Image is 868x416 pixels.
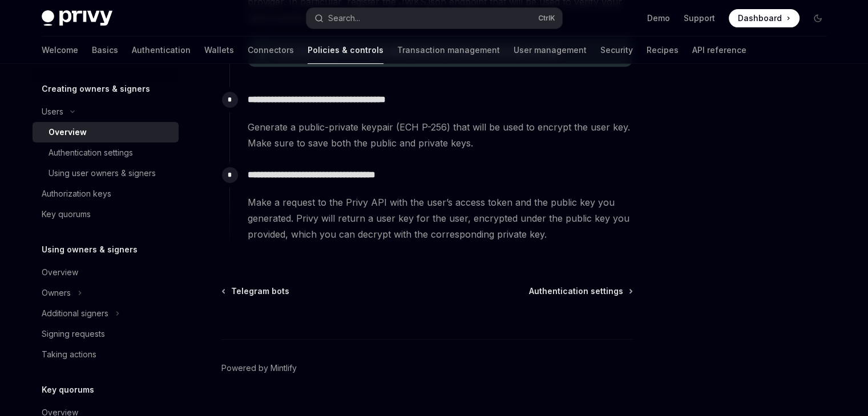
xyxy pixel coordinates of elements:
[738,13,782,24] span: Dashboard
[600,36,633,64] a: Security
[42,10,112,26] img: dark logo
[684,13,715,24] a: Support
[49,146,133,160] div: Authentication settings
[231,286,289,297] span: Telegram bots
[42,348,96,361] div: Taking actions
[92,36,118,64] a: Basics
[308,36,383,64] a: Policies & controls
[42,243,138,256] h5: Using owners & signers
[33,344,179,365] a: Taking actions
[42,207,91,221] div: Key quorums
[221,362,297,374] a: Powered by Mintlify
[42,36,78,64] a: Welcome
[33,324,179,344] a: Signing requests
[42,82,150,96] h5: Creating owners & signers
[328,11,360,25] div: Search...
[42,307,108,320] div: Additional signers
[529,286,632,297] a: Authentication settings
[42,105,63,119] div: Users
[42,266,78,279] div: Overview
[248,36,294,64] a: Connectors
[42,187,111,201] div: Authorization keys
[397,36,500,64] a: Transaction management
[538,14,555,23] span: Ctrl K
[33,183,179,204] a: Authorization keys
[248,194,632,242] span: Make a request to the Privy API with the user’s access token and the public key you generated. Pr...
[49,166,156,180] div: Using user owners & signers
[529,286,623,297] span: Authentication settings
[33,122,179,142] a: Overview
[49,125,87,139] div: Overview
[248,119,632,151] span: Generate a public-private keypair (ECH P-256) that will be used to encrypt the user key. Make sur...
[42,327,105,341] div: Signing requests
[42,286,71,300] div: Owners
[33,262,179,283] a: Overview
[132,36,191,64] a: Authentication
[647,36,679,64] a: Recipes
[692,36,746,64] a: API reference
[204,36,234,64] a: Wallets
[514,36,587,64] a: User management
[33,204,179,225] a: Key quorums
[33,142,179,163] a: Authentication settings
[647,13,670,24] a: Demo
[729,9,800,27] a: Dashboard
[33,163,179,183] a: Using user owners & signers
[306,8,562,28] button: Search...CtrlK
[809,9,827,27] button: Toggle dark mode
[42,383,94,397] h5: Key quorums
[223,286,289,297] a: Telegram bots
